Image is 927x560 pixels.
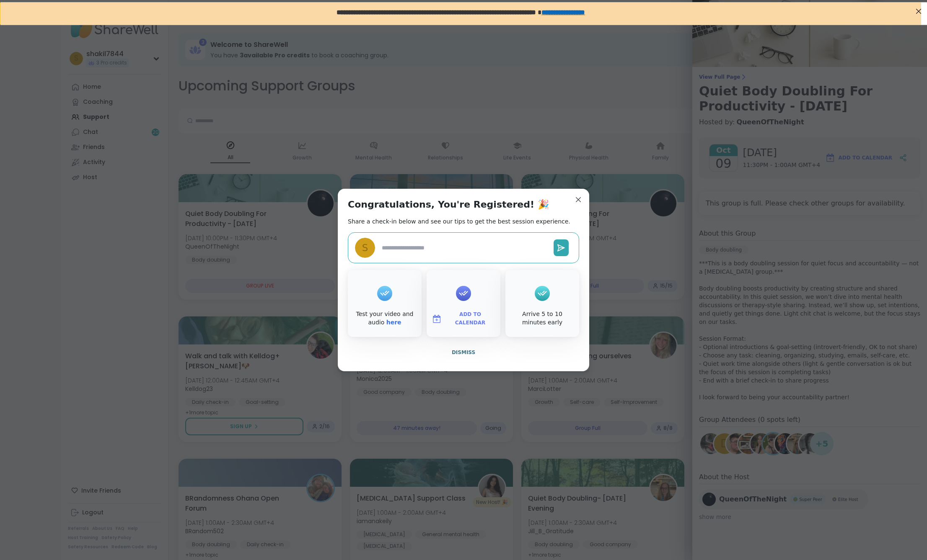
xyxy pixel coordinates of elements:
a: here [386,319,401,326]
div: Arrive 5 to 10 minutes early [507,310,577,326]
div: Test your video and audio [350,310,420,326]
h1: Congratulations, You're Registered! 🎉 [348,199,549,211]
h2: Share a check-in below and see our tips to get the best session experience. [348,217,570,226]
span: s [362,241,368,255]
button: Add to Calendar [428,310,499,328]
span: Add to Calendar [445,311,495,327]
img: ShareWell Logomark [432,314,442,324]
span: Dismiss [452,349,475,355]
button: Dismiss [348,344,579,361]
div: Close Step [913,3,924,14]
